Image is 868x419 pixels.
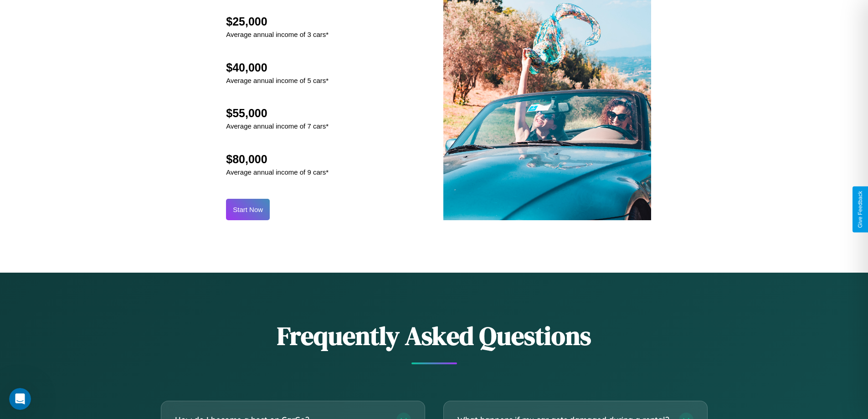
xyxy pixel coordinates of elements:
[226,74,329,87] p: Average annual income of 5 cars*
[226,61,329,74] h2: $40,000
[226,15,329,28] h2: $25,000
[161,318,708,353] h2: Frequently Asked Questions
[226,166,329,178] p: Average annual income of 9 cars*
[226,153,329,166] h2: $80,000
[226,120,329,132] p: Average annual income of 7 cars*
[857,191,863,228] div: Give Feedback
[226,107,329,120] h2: $55,000
[226,199,270,220] button: Start Now
[226,28,329,41] p: Average annual income of 3 cars*
[9,388,31,410] iframe: Intercom live chat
